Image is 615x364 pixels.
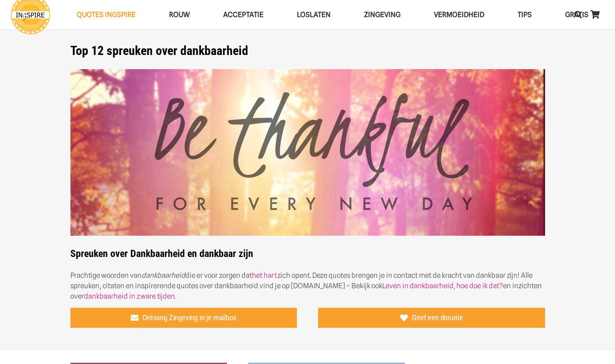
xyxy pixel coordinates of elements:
em: dankbaarheid [142,271,185,279]
a: TIPSTIPS Menu [501,4,548,25]
strong: Spreuken over Dankbaarheid en dankbaar zijn [70,69,545,260]
span: TIPS [518,10,532,19]
a: VERMOEIDHEIDVERMOEIDHEID Menu [417,4,501,25]
a: GRATISGRATIS Menu [548,4,605,25]
a: QUOTES INGSPIREQUOTES INGSPIRE Menu [60,4,152,25]
a: AcceptatieAcceptatie Menu [207,4,280,25]
p: Prachtige woorden van die er voor zorgen dat zich opent. Deze quotes brengen je in contact met de... [70,270,545,302]
span: QUOTES INGSPIRE [77,10,136,19]
a: dankbaarheid in zware tijden [84,292,175,300]
a: Geef een donatie [318,308,545,328]
span: Loslaten [297,10,331,19]
span: Acceptatie [223,10,264,19]
a: LoslatenLoslaten Menu [280,4,347,25]
a: Ontvang Zingeving in je mailbox [70,308,297,328]
a: het hart [252,271,277,279]
span: Geef een donatie [412,314,463,323]
span: Zingeving [364,10,401,19]
h1: Top 12 spreuken over dankbaarheid [70,43,545,58]
img: De mooiste spreuken van Ingspire over Dankbaarheid en Dankbaar zijn [70,69,545,236]
span: ROUW [169,10,190,19]
a: ROUWROUW Menu [152,4,207,25]
span: VERMOEIDHEID [434,10,484,19]
span: Ontvang Zingeving in je mailbox [142,314,236,323]
a: Leven in dankbaarheid, hoe doe ik dat? [382,282,503,290]
a: Zoeken [570,4,586,25]
a: ZingevingZingeving Menu [347,4,417,25]
span: GRATIS [565,10,588,19]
